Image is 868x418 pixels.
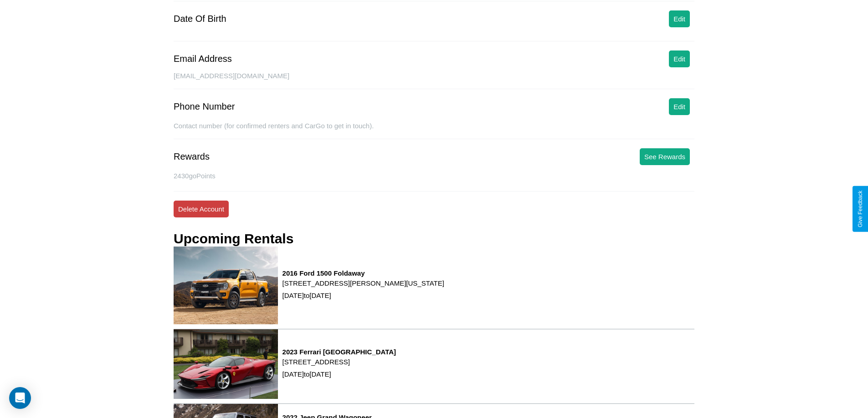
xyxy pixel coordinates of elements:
div: Open Intercom Messenger [9,387,31,409]
button: Edit [669,50,690,67]
button: Edit [669,98,690,115]
p: 2430 goPoints [174,170,694,182]
div: Rewards [174,151,210,162]
p: [DATE] to [DATE] [282,368,396,380]
div: Contact number (for confirmed renters and CarGo to get in touch). [174,122,694,139]
h3: 2016 Ford 1500 Foldaway [282,269,444,277]
h3: 2023 Ferrari [GEOGRAPHIC_DATA] [282,348,396,356]
img: rental [174,329,278,398]
img: rental [174,247,278,324]
div: Email Address [174,54,232,64]
h3: Upcoming Rentals [174,231,293,247]
p: [DATE] to [DATE] [282,289,444,302]
p: [STREET_ADDRESS][PERSON_NAME][US_STATE] [282,277,444,289]
div: Date Of Birth [174,14,226,24]
p: [STREET_ADDRESS] [282,356,396,368]
button: Delete Account [174,201,229,217]
div: Give Feedback [857,191,863,227]
div: Phone Number [174,101,235,112]
button: Edit [669,10,690,27]
button: See Rewards [640,148,690,165]
div: [EMAIL_ADDRESS][DOMAIN_NAME] [174,72,694,89]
